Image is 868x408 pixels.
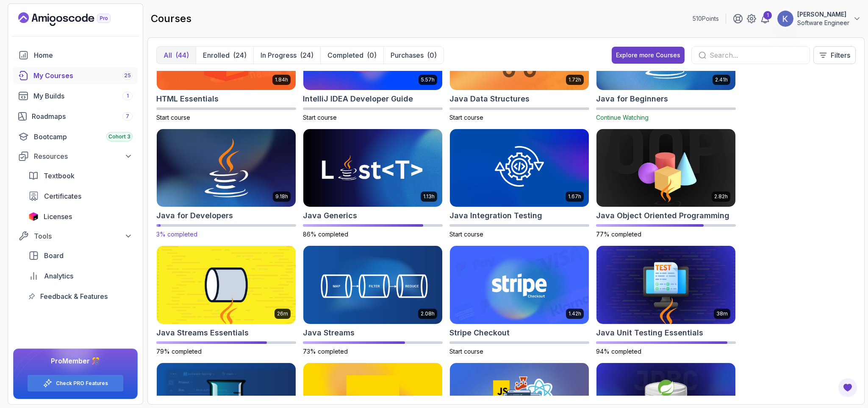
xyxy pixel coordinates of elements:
[303,129,443,239] a: Java Generics card1.13hJava Generics86% completed
[449,231,483,238] span: Start course
[797,10,849,19] p: [PERSON_NAME]
[33,91,133,101] div: My Builds
[596,93,668,105] h2: Java for Beginners
[303,129,442,207] img: Java Generics card
[714,193,728,200] p: 2.82h
[253,47,320,64] button: In Progress(24)
[568,310,581,317] p: 1.42h
[23,267,138,284] a: analytics
[327,50,363,60] p: Completed
[124,72,131,79] span: 25
[275,193,288,200] p: 9.18h
[760,14,770,24] a: 1
[151,12,191,25] h2: courses
[568,76,581,83] p: 1.72h
[421,310,435,317] p: 2.08h
[616,51,680,59] div: Explore more Courses
[27,374,124,392] button: Check PRO Features
[23,247,138,264] a: board
[777,10,861,27] button: user profile image[PERSON_NAME]Software Engineer
[303,246,442,324] img: Java Streams card
[157,246,296,324] img: Java Streams Essentials card
[156,245,296,356] a: Java Streams Essentials card26mJava Streams Essentials79% completed
[44,191,81,201] span: Certificates
[156,231,197,238] span: 3% completed
[568,193,581,200] p: 1.67h
[34,132,133,142] div: Bootcamp
[23,167,138,184] a: textbook
[383,47,444,64] button: Purchases(0)
[13,87,138,104] a: builds
[450,246,589,324] img: Stripe Checkout card
[427,50,437,60] div: (0)
[156,348,202,355] span: 79% completed
[23,288,138,305] a: feedback
[449,210,542,222] h2: Java Integration Testing
[13,128,138,145] a: bootcamp
[164,50,172,60] p: All
[300,50,313,60] div: (24)
[40,291,108,301] span: Feedback & Features
[56,380,108,387] a: Check PRO Features
[156,210,233,222] h2: Java for Developers
[303,93,413,105] h2: IntelliJ IDEA Developer Guide
[596,348,641,355] span: 94% completed
[303,231,348,238] span: 86% completed
[44,271,73,281] span: Analytics
[156,114,190,121] span: Start course
[196,47,253,64] button: Enrolled(24)
[596,245,736,356] a: Java Unit Testing Essentials card38mJava Unit Testing Essentials94% completed
[261,50,297,60] p: In Progress
[303,114,337,121] span: Start course
[34,231,133,241] div: Tools
[303,245,443,356] a: Java Streams card2.08hJava Streams73% completed
[13,47,138,64] a: home
[157,47,196,64] button: All(44)
[423,193,435,200] p: 1.13h
[13,67,138,84] a: courses
[127,93,129,99] span: 1
[450,129,589,207] img: Java Integration Testing card
[28,212,39,221] img: jetbrains icon
[23,208,138,225] a: licenses
[596,114,649,121] span: Continue Watching
[596,231,641,238] span: 77% completed
[716,310,728,317] p: 38m
[303,210,357,222] h2: Java Generics
[449,93,530,105] h2: Java Data Structures
[277,310,288,317] p: 26m
[153,127,299,209] img: Java for Developers card
[449,348,483,355] span: Start course
[763,11,772,20] div: 1
[303,327,355,339] h2: Java Streams
[391,50,424,60] p: Purchases
[34,50,133,60] div: Home
[715,76,728,83] p: 2.41h
[44,250,64,261] span: Board
[108,133,130,140] span: Cohort 3
[693,14,719,23] p: 510 Points
[13,228,138,244] button: Tools
[156,129,296,239] a: Java for Developers card9.18hJava for Developers3% completed
[813,46,856,64] button: Filters
[156,93,219,105] h2: HTML Essentials
[596,210,729,222] h2: Java Object Oriented Programming
[33,70,133,81] div: My Courses
[421,76,435,83] p: 5.57h
[303,348,348,355] span: 73% completed
[34,151,133,161] div: Resources
[203,50,230,60] p: Enrolled
[596,129,735,207] img: Java Object Oriented Programming card
[13,149,138,164] button: Resources
[175,50,189,60] div: (44)
[32,111,133,121] div: Roadmaps
[797,19,849,27] p: Software Engineer
[320,47,383,64] button: Completed(0)
[44,171,75,181] span: Textbook
[831,50,850,60] p: Filters
[156,327,249,339] h2: Java Streams Essentials
[126,113,129,120] span: 7
[275,76,288,83] p: 1.84h
[233,50,247,60] div: (24)
[449,114,483,121] span: Start course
